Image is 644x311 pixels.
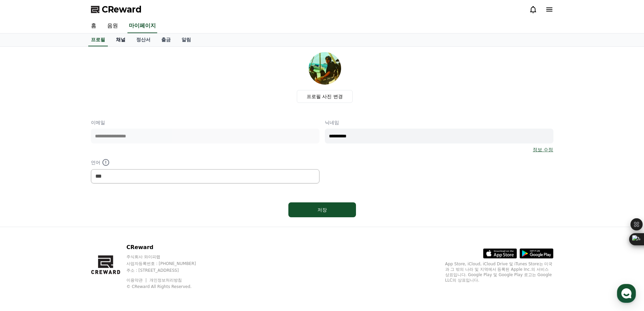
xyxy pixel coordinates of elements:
span: 홈 [21,225,25,230]
a: 개인정보처리방침 [149,278,182,283]
a: 정보 수정 [533,146,553,153]
img: profile_image [309,52,341,85]
p: 주소 : [STREET_ADDRESS] [126,268,209,273]
span: CReward [102,4,142,15]
a: 채널 [111,34,131,46]
p: 사업자등록번호 : [PHONE_NUMBER] [126,261,209,266]
p: App Store, iCloud, iCloud Drive 및 iTunes Store는 미국과 그 밖의 나라 및 지역에서 등록된 Apple Inc.의 서비스 상표입니다. Goo... [445,261,553,283]
a: 마이페이지 [127,19,157,33]
a: 프로필 [88,34,108,46]
a: 대화 [45,215,87,231]
a: 알림 [176,34,196,46]
span: 대화 [62,225,70,230]
p: 이메일 [91,119,319,126]
a: 홈 [86,19,102,33]
span: 설정 [104,225,113,230]
p: 주식회사 와이피랩 [126,254,209,260]
p: 닉네임 [325,119,553,126]
a: CReward [91,4,142,15]
a: 음원 [102,19,123,33]
button: 저장 [288,202,356,217]
a: 홈 [2,215,45,231]
p: 언어 [91,158,319,166]
label: 프로필 사진 변경 [297,90,353,103]
a: 출금 [156,34,176,46]
a: 이용약관 [126,278,148,283]
p: © CReward All Rights Reserved. [126,284,209,289]
a: 정산서 [131,34,156,46]
div: 저장 [302,206,342,213]
p: CReward [126,243,209,251]
a: 설정 [87,215,130,231]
